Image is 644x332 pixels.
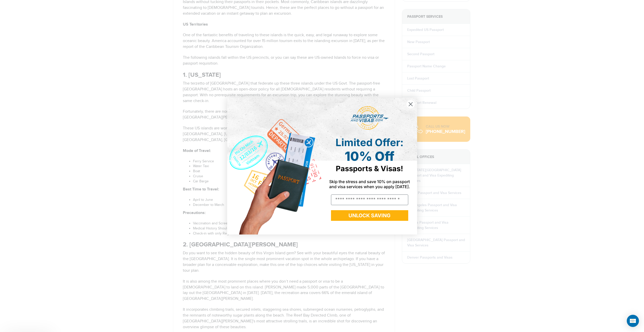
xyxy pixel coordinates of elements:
button: Close dialog [406,100,415,109]
span: Limited Offer: [336,136,403,149]
img: de9cda0d-0715-46ca-9a25-073762a91ba7.png [227,98,322,235]
span: 10% Off [345,149,394,164]
img: passports and visas [350,106,388,130]
div: Open Intercom Messenger [627,315,639,327]
span: Passports & Visas! [336,164,403,173]
span: Skip the stress and save 10% on passport and visa services when you apply [DATE]. [329,179,410,189]
button: UNLOCK SAVING [331,210,408,221]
